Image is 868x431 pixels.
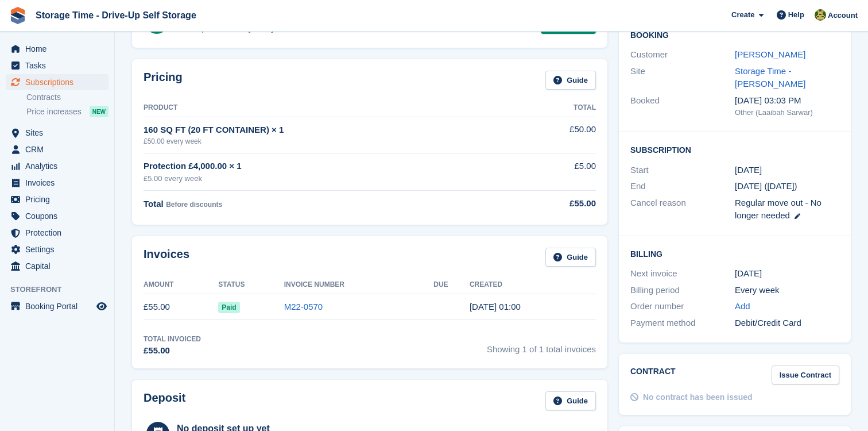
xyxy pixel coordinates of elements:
[524,153,596,191] td: £5.00
[630,197,735,222] div: Cancel reason
[144,71,183,90] h2: Pricing
[735,267,839,280] div: [DATE]
[6,141,108,157] a: menu
[487,334,596,357] span: Showing 1 of 1 total invoices
[545,391,596,410] a: Guide
[630,284,735,297] div: Billing period
[144,136,524,147] div: £50.00 every week
[25,74,94,90] span: Subscriptions
[630,65,735,91] div: Site
[6,241,108,257] a: menu
[643,391,753,403] div: No contract has been issued
[630,164,735,177] div: Start
[6,175,108,191] a: menu
[144,99,524,117] th: Product
[144,334,201,344] div: Total Invoiced
[25,298,94,314] span: Booking Portal
[788,9,804,21] span: Help
[6,298,108,314] a: menu
[25,208,94,224] span: Coupons
[144,344,201,357] div: £55.00
[25,241,94,257] span: Settings
[524,197,596,210] div: £55.00
[25,191,94,207] span: Pricing
[470,302,521,311] time: 2025-09-15 00:00:34 UTC
[630,267,735,280] div: Next invoice
[144,124,524,137] div: 160 SQ FT (20 FT CONTAINER) × 1
[735,317,839,330] div: Debit/Credit Card
[6,158,108,174] a: menu
[735,49,805,59] a: [PERSON_NAME]
[735,66,805,89] a: Storage Time - [PERSON_NAME]
[90,106,108,117] div: NEW
[772,365,839,384] a: Issue Contract
[284,302,323,311] a: M22-0570
[144,294,218,320] td: £55.00
[735,284,839,297] div: Every week
[6,41,108,57] a: menu
[144,199,164,209] span: Total
[166,201,222,209] span: Before discounts
[630,180,735,193] div: End
[470,276,596,294] th: Created
[6,57,108,74] a: menu
[6,74,108,90] a: menu
[545,248,596,267] a: Guide
[735,300,750,313] a: Add
[6,125,108,141] a: menu
[10,284,114,295] span: Storefront
[25,158,94,174] span: Analytics
[25,258,94,274] span: Capital
[6,208,108,224] a: menu
[6,191,108,207] a: menu
[630,31,839,40] h2: Booking
[144,160,524,173] div: Protection £4,000.00 × 1
[630,144,839,155] h2: Subscription
[218,276,284,294] th: Status
[828,10,858,21] span: Account
[218,302,239,313] span: Paid
[433,276,470,294] th: Due
[731,9,754,21] span: Create
[144,173,524,184] div: £5.00 every week
[9,7,26,24] img: stora-icon-8386f47178a22dfd0bd8f6a31ec36ba5ce8667c1dd55bd0f319d3a0aa187defe.svg
[25,41,94,57] span: Home
[284,276,434,294] th: Invoice Number
[25,141,94,157] span: CRM
[95,299,108,313] a: Preview store
[630,317,735,330] div: Payment method
[630,94,735,118] div: Booked
[144,276,218,294] th: Amount
[31,6,201,25] a: Storage Time - Drive-Up Self Storage
[630,48,735,61] div: Customer
[524,117,596,153] td: £50.00
[25,175,94,191] span: Invoices
[630,300,735,313] div: Order number
[735,164,762,177] time: 2025-09-15 00:00:00 UTC
[815,9,826,21] img: Zain Sarwar
[735,94,839,107] div: [DATE] 03:03 PM
[6,225,108,241] a: menu
[26,92,108,103] a: Contracts
[25,57,94,74] span: Tasks
[25,125,94,141] span: Sites
[26,106,82,117] span: Price increases
[545,71,596,90] a: Guide
[26,105,108,118] a: Price increases NEW
[524,99,596,117] th: Total
[735,198,821,221] span: Regular move out - No longer needed
[735,107,839,118] div: Other (Laaibah Sarwar)
[735,181,797,191] span: [DATE] ([DATE])
[25,225,94,241] span: Protection
[630,248,839,259] h2: Billing
[144,391,185,410] h2: Deposit
[6,258,108,274] a: menu
[144,248,189,267] h2: Invoices
[630,365,676,384] h2: Contract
